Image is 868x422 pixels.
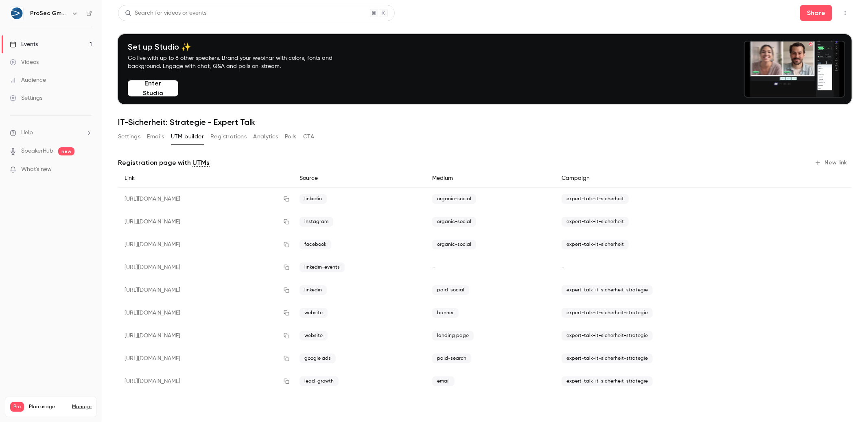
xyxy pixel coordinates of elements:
[10,402,24,412] span: Pro
[562,354,653,363] span: expert-talk-it-sicherheit-strategie
[285,130,297,143] button: Polls
[432,240,476,249] span: organic-social
[118,233,293,256] div: [URL][DOMAIN_NAME]
[118,279,293,302] div: [URL][DOMAIN_NAME]
[800,5,832,21] button: Share
[253,130,278,143] button: Analytics
[300,354,336,363] span: google ads
[811,156,852,169] button: New link
[562,331,653,341] span: expert-talk-it-sicherheit-strategie
[147,130,164,143] button: Emails
[171,130,204,143] button: UTM builder
[432,308,459,318] span: banner
[118,169,293,188] div: Link
[58,147,74,155] span: new
[300,194,327,204] span: linkedin
[128,42,352,52] h4: Set up Studio ✨
[293,169,426,188] div: Source
[118,210,293,233] div: [URL][DOMAIN_NAME]
[118,324,293,347] div: [URL][DOMAIN_NAME]
[10,94,42,102] div: Settings
[82,166,92,173] iframe: Noticeable Trigger
[118,302,293,324] div: [URL][DOMAIN_NAME]
[128,80,178,96] button: Enter Studio
[72,404,92,410] a: Manage
[432,376,455,386] span: email
[300,285,327,295] span: linkedin
[192,158,210,168] a: UTMs
[300,262,345,272] span: linkedin-events
[210,130,247,143] button: Registrations
[10,7,23,20] img: ProSec GmbH
[562,285,653,295] span: expert-talk-it-sicherheit-strategie
[432,194,476,204] span: organic-social
[300,376,339,386] span: lead-growth
[432,217,476,227] span: organic-social
[125,9,206,17] div: Search for videos or events
[21,129,33,137] span: Help
[562,194,629,204] span: expert-talk-it-sicherheit
[300,240,331,249] span: facebook
[432,265,435,270] span: -
[562,308,653,318] span: expert-talk-it-sicherheit-strategie
[118,117,852,127] h1: IT-Sicherheit: Strategie - Expert Talk
[300,331,328,341] span: website
[118,130,140,143] button: Settings
[10,58,39,66] div: Videos
[118,256,293,279] div: [URL][DOMAIN_NAME]
[300,217,333,227] span: instagram
[432,285,469,295] span: paid-social
[10,40,38,48] div: Events
[118,158,210,168] p: Registration page with
[21,165,52,174] span: What's new
[10,129,92,137] li: help-dropdown-opener
[29,404,67,410] span: Plan usage
[562,217,629,227] span: expert-talk-it-sicherheit
[562,265,564,270] span: -
[118,370,293,393] div: [URL][DOMAIN_NAME]
[30,9,68,17] h6: ProSec GmbH
[432,331,474,341] span: landing page
[128,54,352,70] p: Go live with up to 8 other speakers. Brand your webinar with colors, fonts and background. Engage...
[426,169,555,188] div: Medium
[303,130,314,143] button: CTA
[555,169,792,188] div: Campaign
[118,347,293,370] div: [URL][DOMAIN_NAME]
[118,188,293,211] div: [URL][DOMAIN_NAME]
[300,308,328,318] span: website
[21,147,53,155] a: SpeakerHub
[562,376,653,386] span: expert-talk-it-sicherheit-strategie
[562,240,629,249] span: expert-talk-it-sicherheit
[432,354,471,363] span: paid-search
[10,76,46,84] div: Audience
